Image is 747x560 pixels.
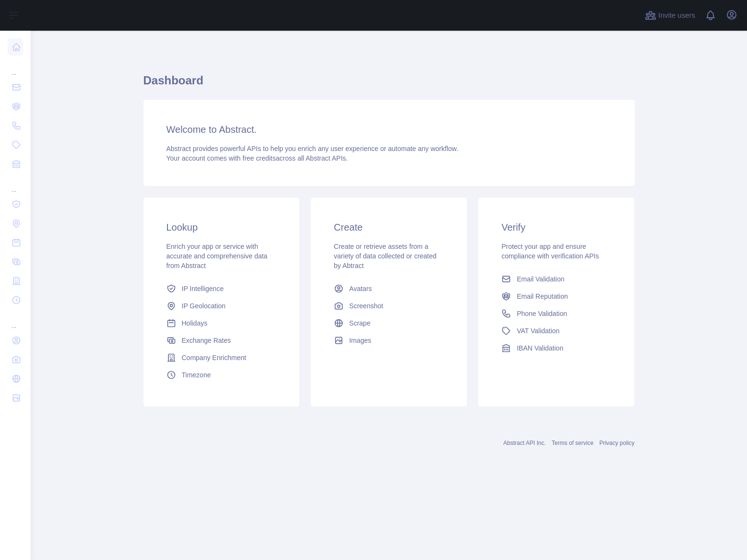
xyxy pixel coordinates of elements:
div: ... [8,58,23,77]
span: Exchange Rates [182,336,231,345]
a: VAT Validation [498,322,615,339]
span: Email Reputation [517,292,568,301]
span: Screenshot [349,301,383,311]
span: Abstract provides powerful APIs to help you enrich any user experience or automate any workflow. [166,145,459,152]
span: Email Validation [517,274,564,284]
a: Exchange Rates [163,332,280,349]
h3: Create [334,221,444,234]
a: Email Reputation [498,288,615,305]
span: Your account comes with across all Abstract APIs. [166,154,348,162]
span: Timezone [182,370,211,380]
h3: Lookup [166,221,276,234]
a: Screenshot [330,297,448,315]
a: Avatars [330,280,448,297]
span: Holidays [182,318,208,328]
span: free credits [243,154,276,162]
span: IBAN Validation [517,343,563,353]
a: Holidays [163,315,280,332]
span: IP Intelligence [182,284,224,293]
span: Images [349,336,371,345]
a: Abstract API Inc. [503,440,546,446]
a: Email Validation [498,270,615,288]
span: IP Geolocation [182,301,226,311]
a: Phone Validation [498,305,615,322]
span: Create or retrieve assets from a variety of data collected or created by Abtract [334,243,437,269]
span: Avatars [349,284,372,293]
a: Privacy policy [599,440,634,446]
div: ... [8,311,23,330]
a: Scrape [330,315,448,332]
h1: Dashboard [143,73,635,96]
span: Enrich your app or service with accurate and comprehensive data from Abstract [166,243,268,269]
button: Invite users [643,8,697,23]
a: Timezone [163,366,280,384]
a: IBAN Validation [498,339,615,357]
a: Terms of service [552,440,593,446]
h3: Verify [501,221,611,234]
a: IP Intelligence [163,280,280,297]
div: ... [8,175,23,194]
span: Scrape [349,318,370,328]
a: Company Enrichment [163,349,280,366]
h3: Welcome to Abstract. [166,123,612,136]
span: Invite users [658,10,695,21]
span: Company Enrichment [182,353,247,362]
span: VAT Validation [517,326,559,336]
span: Phone Validation [517,309,567,318]
span: Protect your app and ensure compliance with verification APIs [501,243,599,260]
a: IP Geolocation [163,297,280,315]
a: Images [330,332,448,349]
